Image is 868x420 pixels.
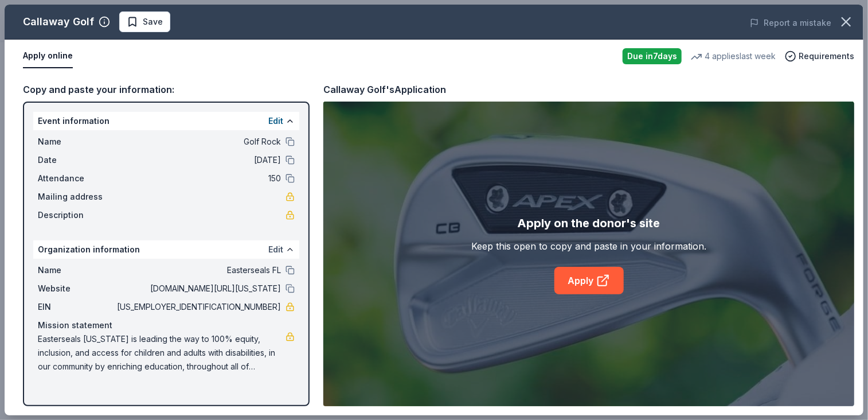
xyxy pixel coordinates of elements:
[518,214,660,232] div: Apply on the donor's site
[323,82,446,97] div: Callaway Golf's Application
[268,114,283,128] button: Edit
[623,48,682,64] div: Due in 7 days
[23,13,94,31] div: Callaway Golf
[691,49,776,63] div: 4 applies last week
[38,300,115,314] span: EIN
[33,112,299,130] div: Event information
[554,267,624,294] a: Apply
[33,240,299,259] div: Organization information
[268,243,283,256] button: Edit
[750,16,831,30] button: Report a mistake
[38,318,295,332] div: Mission statement
[115,153,281,167] span: [DATE]
[38,172,115,185] span: Attendance
[119,11,170,32] button: Save
[38,190,115,204] span: Mailing address
[115,263,281,277] span: Easterseals FL
[143,15,163,29] span: Save
[38,282,115,295] span: Website
[799,49,854,63] span: Requirements
[115,282,281,295] span: [DOMAIN_NAME][URL][US_STATE]
[23,82,310,97] div: Copy and paste your information:
[115,300,281,314] span: [US_EMPLOYER_IDENTIFICATION_NUMBER]
[38,135,115,149] span: Name
[38,263,115,277] span: Name
[38,332,286,374] span: Easterseals [US_STATE] is leading the way to 100% equity, inclusion, and access for children and ...
[38,208,115,222] span: Description
[471,239,706,253] div: Keep this open to copy and paste in your information.
[115,135,281,149] span: Golf Rock
[785,49,854,63] button: Requirements
[115,172,281,185] span: 150
[38,153,115,167] span: Date
[23,44,73,68] button: Apply online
